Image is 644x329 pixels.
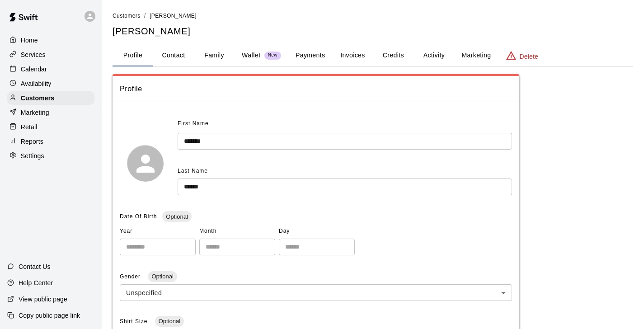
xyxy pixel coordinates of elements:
[7,91,94,105] a: Customers
[113,45,153,66] button: Profile
[21,79,52,88] p: Availability
[162,213,191,220] span: Optional
[194,45,235,66] button: Family
[120,213,157,220] span: Date Of Birth
[113,25,633,38] h5: [PERSON_NAME]
[21,36,38,45] p: Home
[21,50,46,59] p: Services
[113,13,141,19] span: Customers
[264,52,281,58] span: New
[113,11,633,21] nav: breadcrumb
[414,45,454,66] button: Activity
[21,151,44,160] p: Settings
[19,295,67,304] p: View public page
[155,318,184,324] span: Optional
[7,135,94,148] a: Reports
[178,117,209,131] span: First Name
[454,45,498,66] button: Marketing
[153,45,194,66] button: Contact
[19,311,80,320] p: Copy public page link
[21,94,54,103] p: Customers
[144,11,146,20] li: /
[7,106,94,119] a: Marketing
[7,120,94,134] a: Retail
[19,262,51,271] p: Contact Us
[7,62,94,76] a: Calendar
[21,108,49,117] p: Marketing
[120,318,150,324] span: Shirt Size
[332,45,373,66] button: Invoices
[21,137,43,146] p: Reports
[7,33,94,47] a: Home
[7,48,94,61] a: Services
[19,278,53,287] p: Help Center
[148,273,177,280] span: Optional
[21,122,38,132] p: Retail
[113,12,141,19] a: Customers
[520,52,538,61] p: Delete
[288,45,332,66] button: Payments
[21,65,47,74] p: Calendar
[279,224,355,239] span: Day
[178,168,208,174] span: Last Name
[242,51,261,60] p: Wallet
[7,149,94,163] a: Settings
[120,273,142,280] span: Gender
[120,284,512,301] div: Unspecified
[7,77,94,90] a: Availability
[373,45,414,66] button: Credits
[113,45,633,66] div: basic tabs example
[120,224,196,239] span: Year
[199,224,275,239] span: Month
[120,83,512,95] span: Profile
[150,13,197,19] span: [PERSON_NAME]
